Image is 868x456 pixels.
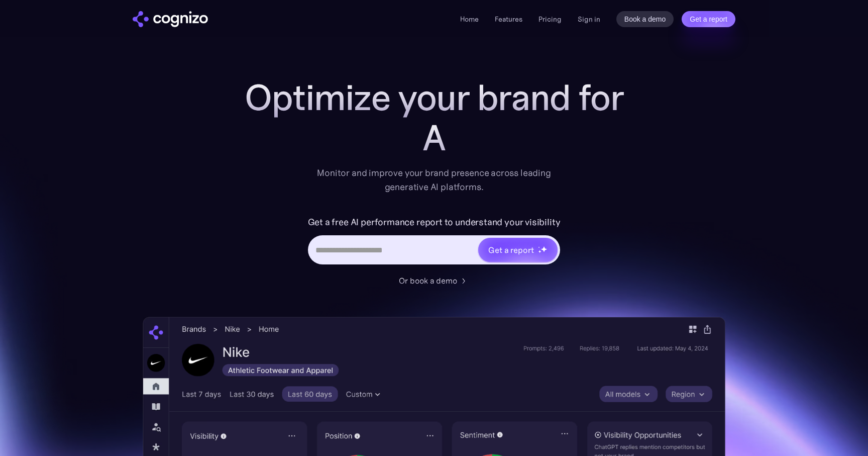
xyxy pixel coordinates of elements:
[578,13,600,25] a: Sign in
[495,15,522,24] a: Features
[538,250,541,253] img: star
[540,246,547,252] img: star
[233,77,635,118] h1: Optimize your brand for
[460,15,479,24] a: Home
[133,11,208,27] img: cognizo logo
[488,244,533,256] div: Get a report
[477,237,559,263] a: Get a reportstarstarstar
[308,214,561,230] label: Get a free AI performance report to understand your visibility
[538,15,562,24] a: Pricing
[233,118,635,158] div: A
[308,214,561,269] form: Hero URL Input Form
[399,275,457,287] div: Or book a demo
[399,275,469,287] a: Or book a demo
[310,166,558,194] div: Monitor and improve your brand presence across leading generative AI platforms.
[133,11,208,27] a: home
[616,11,674,27] a: Book a demo
[538,246,539,248] img: star
[682,11,735,27] a: Get a report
